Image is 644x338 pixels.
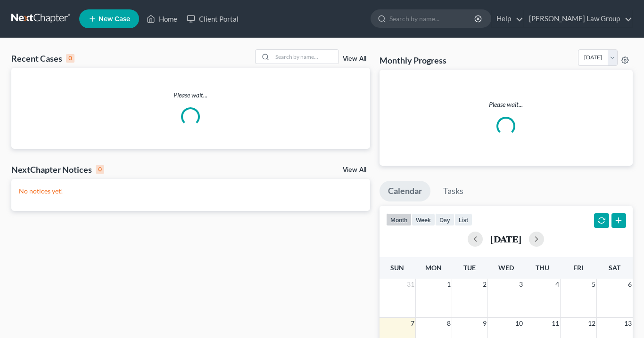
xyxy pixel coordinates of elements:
[454,213,472,226] button: list
[343,167,366,173] a: View All
[390,264,404,272] span: Sun
[446,318,452,329] span: 8
[514,318,524,329] span: 10
[96,165,104,174] div: 0
[182,10,243,27] a: Client Portal
[498,264,514,272] span: Wed
[11,90,370,100] p: Please wait...
[490,234,521,244] h2: [DATE]
[518,279,524,290] span: 3
[389,10,476,27] input: Search by name...
[482,279,487,290] span: 2
[623,318,633,329] span: 13
[587,318,596,329] span: 12
[627,279,633,290] span: 6
[410,318,415,329] span: 7
[435,213,454,226] button: day
[446,279,452,290] span: 1
[435,181,472,201] a: Tasks
[412,213,435,226] button: week
[11,53,74,64] div: Recent Cases
[554,279,560,290] span: 4
[492,10,523,27] a: Help
[425,264,442,272] span: Mon
[536,264,549,272] span: Thu
[406,279,415,290] span: 31
[463,264,476,272] span: Tue
[343,56,366,62] a: View All
[551,318,560,329] span: 11
[609,264,620,272] span: Sat
[386,213,412,226] button: month
[524,10,632,27] a: [PERSON_NAME] Law Group
[591,279,596,290] span: 5
[573,264,583,272] span: Fri
[380,55,446,66] h3: Monthly Progress
[11,164,104,175] div: NextChapter Notices
[142,10,182,27] a: Home
[272,50,339,64] input: Search by name...
[19,186,363,196] p: No notices yet!
[387,100,626,109] p: Please wait...
[99,16,130,23] span: New Case
[482,318,487,329] span: 9
[66,54,74,63] div: 0
[380,181,430,201] a: Calendar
